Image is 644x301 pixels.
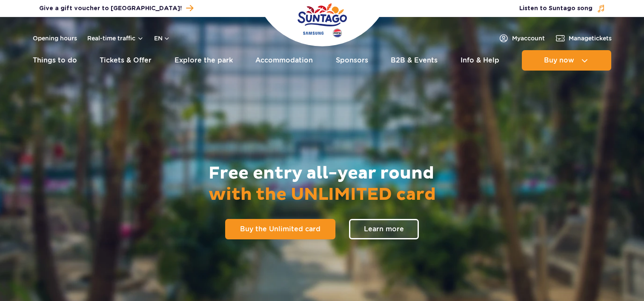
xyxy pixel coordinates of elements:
a: Learn more [349,219,419,239]
span: Learn more [364,226,404,233]
a: Buy the Unlimited card [225,219,335,239]
a: Sponsors [336,50,368,71]
button: Real-time traffic [87,35,144,42]
button: en [154,34,170,43]
span: Buy the Unlimited card [240,226,321,233]
span: Listen to Suntago song [519,4,592,13]
a: Give a gift voucher to [GEOGRAPHIC_DATA]! [39,3,193,14]
a: Accommodation [255,50,313,71]
h2: Free entry all-year round [209,163,436,205]
a: Myaccount [498,33,545,43]
span: Manage tickets [569,34,612,43]
button: Listen to Suntago song [519,4,605,13]
span: My account [512,34,545,43]
span: Give a gift voucher to [GEOGRAPHIC_DATA]! [39,4,182,13]
button: Buy now [522,50,611,71]
a: Opening hours [33,34,77,43]
a: Explore the park [175,50,233,71]
a: B2B & Events [391,50,438,71]
a: Managetickets [555,33,612,43]
a: Info & Help [461,50,499,71]
span: Buy now [544,57,574,64]
a: Tickets & Offer [100,50,152,71]
span: with the UNLIMITED card [209,184,436,205]
a: Things to do [33,50,77,71]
